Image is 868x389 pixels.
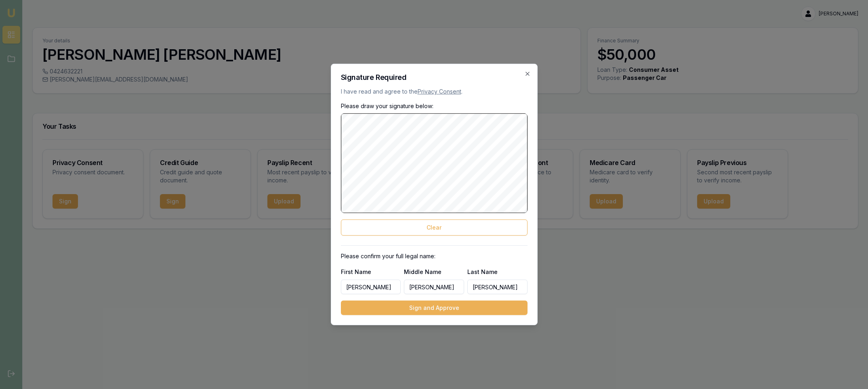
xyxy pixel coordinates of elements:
a: Privacy Consent [418,88,461,95]
label: Last Name [467,268,498,275]
button: Clear [341,220,528,236]
p: Please draw your signature below: [341,102,528,110]
label: First Name [341,268,371,275]
h2: Signature Required [341,74,528,81]
p: Please confirm your full legal name: [341,252,528,260]
p: I have read and agree to the . [341,88,528,96]
label: Middle Name [404,268,441,275]
button: Sign and Approve [341,301,528,315]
